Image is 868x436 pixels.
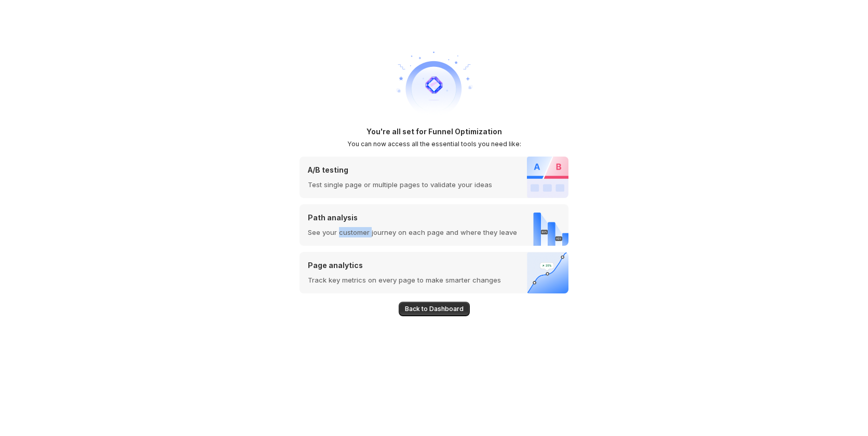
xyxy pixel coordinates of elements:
p: Path analysis [308,213,517,223]
img: A/B testing [527,157,568,198]
p: Test single page or multiple pages to validate your ideas [308,179,492,190]
img: Path analysis [523,204,568,246]
p: A/B testing [308,165,492,175]
p: Track key metrics on every page to make smarter changes [308,275,501,285]
button: Back to Dashboard [399,302,470,316]
p: See your customer journey on each page and where they leave [308,227,517,237]
img: welcome [392,44,476,126]
h1: You're all set for Funnel Optimization [367,126,502,137]
span: Back to Dashboard [405,305,464,313]
p: Page analytics [308,260,501,271]
img: Page analytics [527,252,568,293]
h2: You can now access all the essential tools you need like: [347,140,521,148]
